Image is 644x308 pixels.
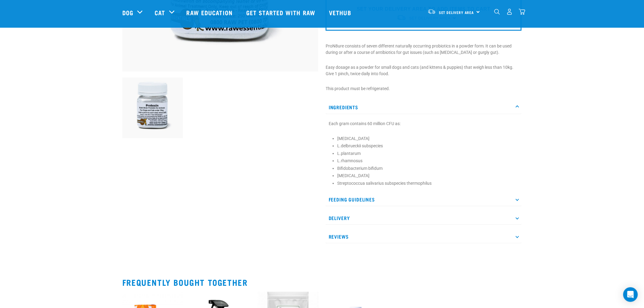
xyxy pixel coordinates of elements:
[155,8,165,17] a: Cat
[337,150,519,157] li: L.plantarum
[337,180,519,187] li: Streptococcua salivarius subspecies thermophilus
[122,78,183,138] img: Plastic Bottle Of Protexin For Dogs And Cats
[337,158,519,164] li: L.rhamnosus
[428,9,436,14] img: van-moving.png
[326,100,522,114] p: Ingredients
[337,135,519,142] li: [MEDICAL_DATA]
[122,278,522,287] h2: Frequently bought together
[506,9,513,15] img: user.png
[337,173,519,179] li: [MEDICAL_DATA]
[337,165,519,172] li: Bifidobacterium bifidum
[439,11,474,13] span: Set Delivery Area
[326,211,522,225] p: Delivery
[326,230,522,243] p: Reviews
[122,8,133,17] a: Dog
[494,9,500,15] img: home-icon-1@2x.png
[326,64,522,77] p: Easy dosage as a powder for small dogs and cats (and kittens & puppies) that weigh less than 10kg...
[623,287,638,302] div: Open Intercom Messenger
[240,0,323,25] a: Get started with Raw
[519,9,525,15] img: home-icon@2x.png
[180,0,240,25] a: Raw Education
[326,43,522,56] p: ProN8ure consists of seven different naturally occurring probiotics in a powder form. It can be u...
[329,121,519,127] p: Each gram contains 60 million CFU as:
[326,193,522,206] p: Feeding Guidelines
[337,143,519,149] li: L.delbrueckii subspecies
[323,0,359,25] a: Vethub
[326,86,522,92] p: This product must be refrigerated.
